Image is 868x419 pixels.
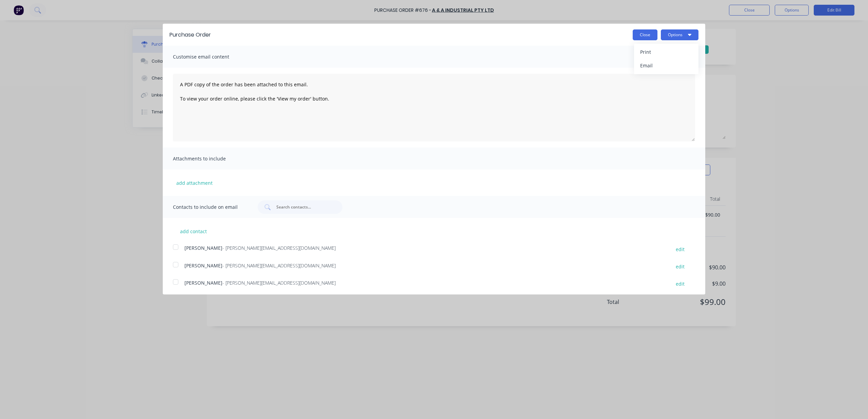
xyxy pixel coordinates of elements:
div: Purchase Order [170,31,211,39]
button: Options [661,29,698,40]
textarea: A PDF copy of the order has been attached to this email. To view your order online, please click ... [173,74,695,141]
button: edit [672,279,689,288]
span: [PERSON_NAME] [184,280,222,286]
span: Customise email content [173,52,248,62]
div: Email [640,61,692,70]
span: - [PERSON_NAME][EMAIL_ADDRESS][DOMAIN_NAME] [222,262,336,269]
span: [PERSON_NAME] [184,262,222,269]
button: edit [672,262,689,271]
button: add attachment [173,178,216,188]
button: Print [634,45,698,59]
button: Email [634,59,698,72]
span: Attachments to include [173,154,248,163]
span: [PERSON_NAME] [184,245,222,251]
input: Search contacts... [276,204,332,211]
button: Close [633,29,657,40]
span: Contacts to include on email [173,202,248,212]
span: - [PERSON_NAME][EMAIL_ADDRESS][DOMAIN_NAME] [222,245,336,251]
span: - [PERSON_NAME][EMAIL_ADDRESS][DOMAIN_NAME] [222,280,336,286]
button: edit [672,244,689,253]
button: add contact [173,226,214,236]
div: Print [640,47,692,57]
